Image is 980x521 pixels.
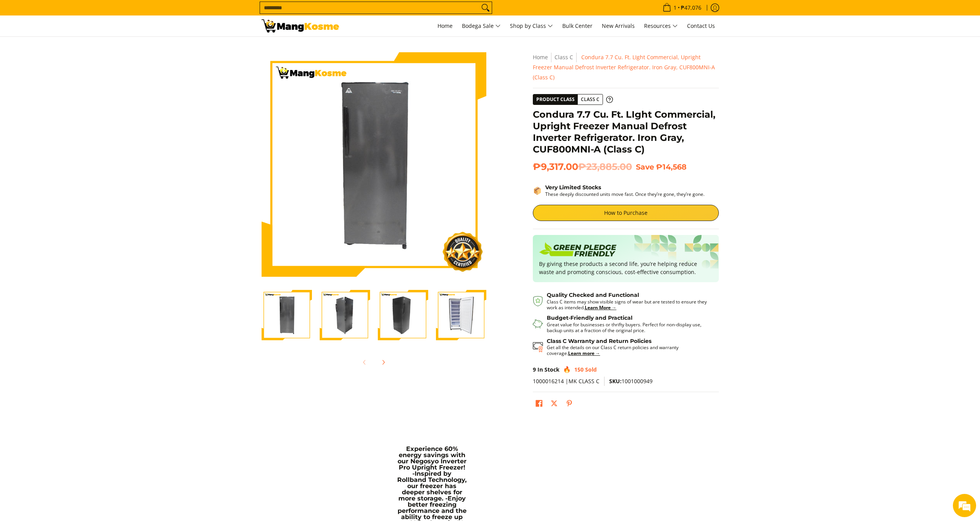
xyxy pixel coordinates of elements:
[533,53,715,81] span: Condura 7.7 Cu. Ft. LIght Commercial, Upright Freezer Manual Defrost Inverter Refrigerator. Iron ...
[375,354,392,371] button: Next
[436,290,486,340] img: Condura 7.7 Cu. Ft. LIght Commercial, Upright Freezer Manual Defrost Inverter Refrigerator. Iron ...
[578,95,603,105] span: Class C
[539,260,713,276] p: By giving these products a second life, you’re helping reduce waste and promoting conscious, cost...
[602,22,635,29] span: New Arrivals
[564,398,575,411] a: Pin on Pinterest
[458,15,505,36] a: Bodega Sale
[534,398,544,411] a: Share on Facebook
[533,53,548,61] a: Home
[533,94,613,105] a: Product Class Class C
[545,191,704,197] p: These deeply discounted units move fast. Once they’re gone, they’re gone.
[545,184,601,191] strong: Very Limited Stocks
[506,15,557,36] a: Shop by Class
[547,338,651,344] strong: Class C Warranty and Return Policies
[568,350,600,356] a: Learn more →
[644,21,678,31] span: Resources
[537,366,560,373] span: In Stock
[262,52,486,277] img: Condura 7.7 Cu. Ft. LIght Commercial, Upright Freezer Manual Defrost Inverter Refrigerator. Iron ...
[533,377,599,385] span: 1000016214 |MK CLASS C
[574,366,584,373] span: 150
[347,15,719,36] nav: Main Menu
[547,344,711,356] p: Get all the details on our Class C return policies and warranty coverage.
[320,290,370,340] img: Condura 7.7 Cu. Ft. LIght Commercial, Upright Freezer Manual Defrost Inverter Refrigerator. Iron ...
[609,377,653,385] span: 1001000949
[533,109,719,155] h1: Condura 7.7 Cu. Ft. LIght Commercial, Upright Freezer Manual Defrost Inverter Refrigerator. Iron ...
[378,290,428,340] img: Condura 7.7 Cu. Ft. LIght Commercial, Upright Freezer Manual Defrost Inverter Refrigerator. Iron ...
[680,5,703,10] span: ₱47,076
[547,322,711,333] p: Great value for businesses or thrifty buyers. Perfect for non-display use, backup units at a frac...
[555,53,573,61] a: Class C
[549,398,560,411] a: Post on X
[262,19,339,33] img: Condura 8cu.ft. Manual Defrost Inverter Upright Freezer l Mang Kosme
[533,161,632,173] span: ₱9,317.00
[598,15,639,36] a: New Arrivals
[562,22,592,29] span: Bulk Center
[687,22,715,29] span: Contact Us
[510,21,553,31] span: Shop by Class
[547,291,639,298] strong: Quality Checked and Functional
[547,299,711,310] p: Class C items may show visible signs of wear but are tested to ensure they work as intended.
[437,22,453,29] span: Home
[660,3,704,12] span: •
[640,15,682,36] a: Resources
[672,5,678,10] span: 1
[585,304,617,311] a: Learn More →
[533,94,578,105] span: Product Class
[533,52,719,82] nav: Breadcrumbs
[585,366,597,373] span: Sold
[462,21,501,31] span: Bodega Sale
[539,241,617,260] img: Badge sustainability green pledge friendly
[547,314,632,321] strong: Budget-Friendly and Practical
[434,15,456,36] a: Home
[533,366,536,373] span: 9
[609,377,622,385] span: SKU:
[578,161,632,173] del: ₱23,885.00
[683,15,719,36] a: Contact Us
[533,205,719,221] a: How to Purchase
[656,162,687,171] span: ₱14,568
[636,162,654,171] span: Save
[262,290,312,340] img: Condura 7.7 Cu. Ft. LIght Commercial, Upright Freezer Manual Defrost Inverter Refrigerator. Iron ...
[558,15,596,36] a: Bulk Center
[479,2,492,14] button: Search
